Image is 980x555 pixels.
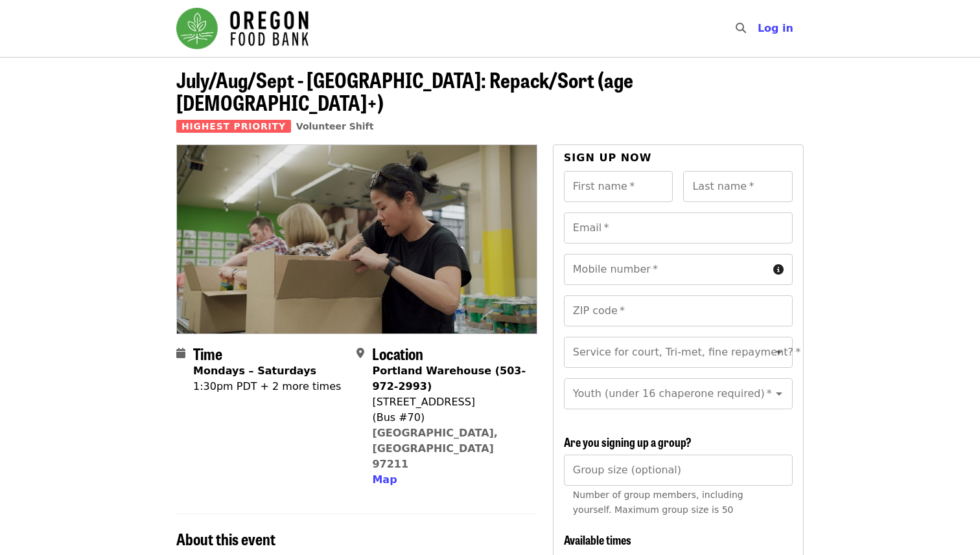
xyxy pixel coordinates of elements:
[176,120,291,133] span: Highest Priority
[296,121,374,131] a: Volunteer Shift
[193,342,222,365] span: Time
[193,379,341,394] div: 1:30pm PDT + 2 more times
[176,8,309,49] img: Oregon Food Bank - Home
[564,455,793,486] input: [object Object]
[564,295,793,326] input: ZIP code
[372,410,526,425] div: (Bus #70)
[758,22,793,34] span: Log in
[683,171,793,202] input: Last name
[176,64,633,117] span: July/Aug/Sept - [GEOGRAPHIC_DATA]: Repack/Sort (age [DEMOGRAPHIC_DATA]+)
[773,264,784,276] i: circle-info icon
[372,394,526,410] div: [STREET_ADDRESS]
[356,347,364,359] i: map-marker-alt icon
[372,342,423,365] span: Location
[372,427,498,470] a: [GEOGRAPHIC_DATA], [GEOGRAPHIC_DATA] 97211
[564,433,692,450] span: Are you signing up a group?
[770,385,788,403] button: Open
[372,472,397,488] button: Map
[564,212,793,244] input: Email
[193,365,316,377] strong: Mondays – Saturdays
[736,22,746,34] i: search icon
[747,16,804,41] button: Log in
[176,527,275,550] span: About this event
[754,13,764,44] input: Search
[564,531,631,548] span: Available times
[770,343,788,361] button: Open
[564,152,652,164] span: Sign up now
[372,473,397,486] span: Map
[177,145,537,333] img: July/Aug/Sept - Portland: Repack/Sort (age 8+) organized by Oregon Food Bank
[176,347,185,359] i: calendar icon
[573,490,743,515] span: Number of group members, including yourself. Maximum group size is 50
[564,171,673,202] input: First name
[564,254,768,285] input: Mobile number
[372,365,526,392] strong: Portland Warehouse (503-972-2993)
